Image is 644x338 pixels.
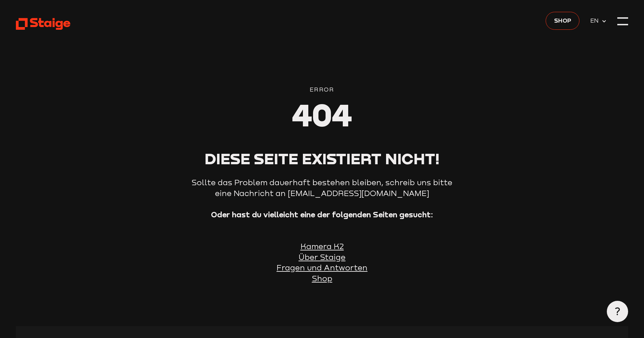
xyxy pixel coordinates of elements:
a: Fragen und Antworten [277,263,367,272]
div: Error [16,85,628,95]
p: Sollte das Problem dauerhaft bestehen bleiben, schreib uns bitte eine Nachricht an [EMAIL_ADDRESS... [187,177,457,198]
span: Diese Seite existiert nicht! [205,149,439,168]
a: Shop [546,12,579,30]
span: EN [590,16,601,25]
a: Über Staige [299,252,345,262]
a: Shop [312,274,332,283]
strong: Oder hast du vielleicht eine der folgenden Seiten gesucht: [211,210,433,219]
a: Kamera K2 [301,242,344,251]
span: 404 [292,96,352,133]
span: Shop [554,16,571,25]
